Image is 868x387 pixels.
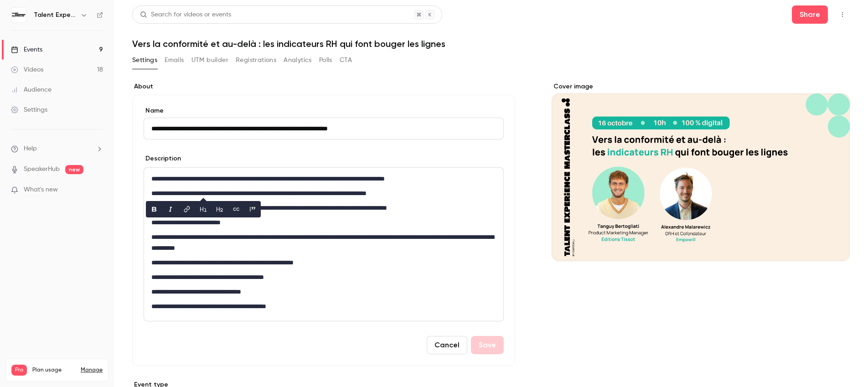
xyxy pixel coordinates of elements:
button: CTA [340,53,352,67]
h6: Talent Experience Masterclass [34,10,77,20]
span: Pro [11,365,27,376]
button: Cancel [427,336,467,354]
div: editor [144,168,503,321]
div: Search for videos or events [140,10,231,20]
button: blockquote [245,202,260,217]
button: Settings [132,53,157,67]
button: Analytics [284,53,312,67]
button: Share [792,5,828,24]
img: Talent Experience Masterclass [11,8,26,22]
span: Plan usage [32,366,75,374]
label: Description [144,154,181,163]
div: Settings [11,105,47,114]
label: Cover image [552,82,850,91]
section: description [144,167,504,321]
button: UTM builder [191,53,228,67]
a: Manage [81,366,103,374]
iframe: Noticeable Trigger [92,186,103,194]
a: SpeakerHub [24,165,60,174]
li: help-dropdown-opener [11,144,103,154]
button: bold [147,202,161,217]
section: Cover image [552,82,850,261]
h1: Vers la conformité et au-delà : les indicateurs RH qui font bouger les lignes [132,38,850,49]
span: Help [24,144,37,154]
span: What's new [24,185,58,195]
div: Videos [11,65,43,74]
button: Registrations [236,53,276,67]
label: About [132,82,515,91]
button: link [180,202,194,217]
button: italic [163,202,178,217]
div: Events [11,45,42,54]
button: Emails [165,53,184,67]
button: Polls [319,53,332,67]
span: new [65,165,83,174]
label: Name [144,106,504,115]
div: Audience [11,85,52,94]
